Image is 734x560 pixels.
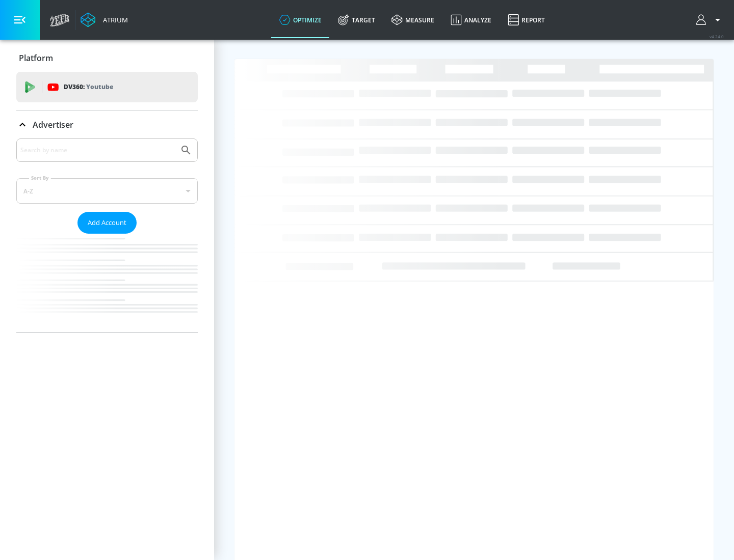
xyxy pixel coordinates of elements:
[16,234,198,332] nav: list of Advertiser
[99,15,128,24] div: Atrium
[500,2,553,38] a: Report
[19,52,53,64] p: Platform
[88,217,126,229] span: Add Account
[86,81,113,92] p: Youtube
[64,81,113,93] p: DV360:
[383,2,442,38] a: measure
[81,12,128,27] a: Atrium
[16,178,198,204] div: A-Z
[271,2,330,38] a: optimize
[16,138,198,332] div: Advertiser
[16,72,198,102] div: DV360: Youtube
[710,34,724,39] span: v 4.24.0
[330,2,383,38] a: Target
[77,212,137,234] button: Add Account
[29,175,51,181] label: Sort By
[16,110,198,139] div: Advertiser
[16,44,198,72] div: Platform
[442,2,500,38] a: Analyze
[20,144,175,157] input: Search by name
[33,119,73,130] p: Advertiser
